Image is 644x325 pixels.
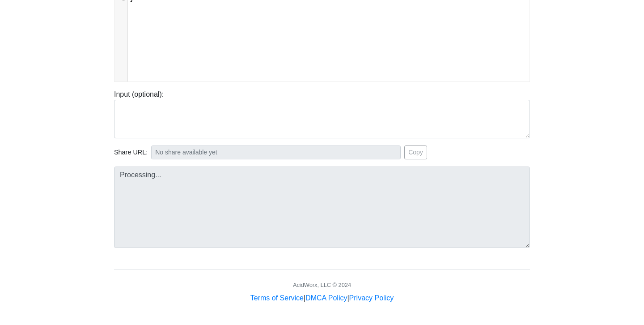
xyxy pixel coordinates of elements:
button: Copy [404,145,427,159]
div: | | [250,293,394,304]
input: No share available yet [151,145,401,159]
a: Terms of Service [250,294,304,302]
a: Privacy Policy [349,294,394,302]
div: Input (optional): [107,89,537,138]
span: Share URL: [114,148,148,158]
a: DMCA Policy [305,294,347,302]
div: AcidWorx, LLC © 2024 [293,281,351,289]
